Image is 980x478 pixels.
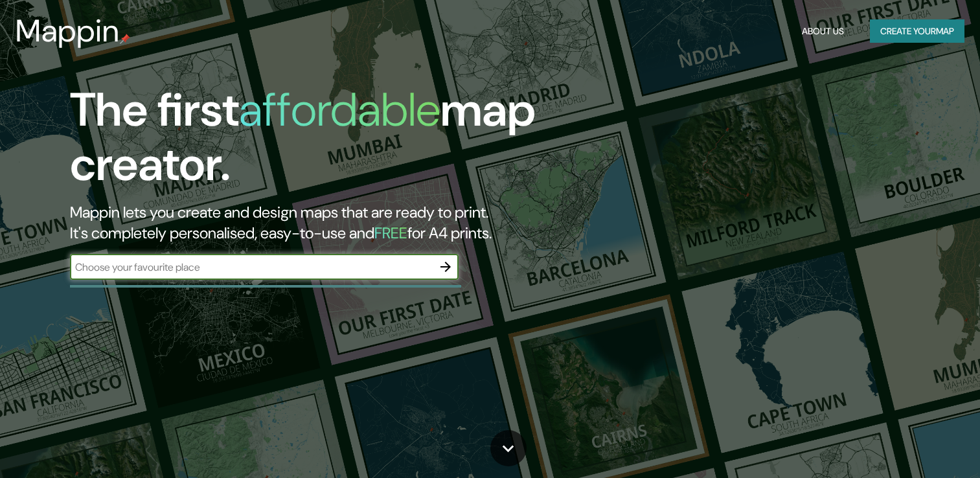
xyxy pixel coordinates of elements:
input: Choose your favourite place [70,260,433,275]
button: Create yourmap [870,19,964,43]
h1: affordable [239,80,440,140]
img: mappin-pin [120,34,130,44]
h2: Mappin lets you create and design maps that are ready to print. It's completely personalised, eas... [70,202,560,244]
h1: The first map creator. [70,83,560,202]
button: About Us [797,19,849,43]
h5: FREE [374,223,407,243]
h3: Mappin [16,13,120,49]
